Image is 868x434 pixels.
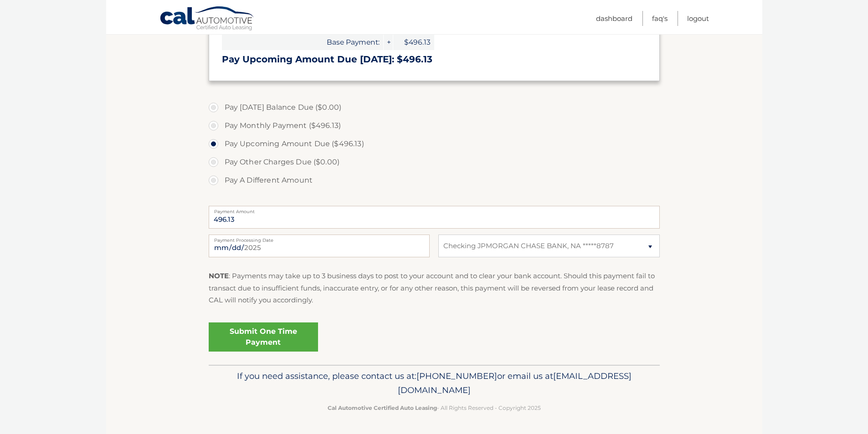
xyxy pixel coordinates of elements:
p: - All Rights Reserved - Copyright 2025 [215,403,654,413]
label: Pay [DATE] Balance Due ($0.00) [209,98,660,117]
p: If you need assistance, please contact us at: or email us at [215,369,654,398]
span: [PHONE_NUMBER] [416,371,497,381]
span: $496.13 [393,34,434,50]
span: + [384,34,393,50]
strong: Cal Automotive Certified Auto Leasing [328,404,437,411]
span: Base Payment: [222,34,383,50]
h3: Pay Upcoming Amount Due [DATE]: $496.13 [222,54,647,65]
label: Payment Processing Date [209,235,430,242]
a: FAQ's [652,11,668,26]
label: Pay A Different Amount [209,171,660,189]
a: Cal Automotive [159,6,255,32]
strong: NOTE [209,271,229,280]
a: Submit One Time Payment [209,322,318,352]
label: Pay Upcoming Amount Due ($496.13) [209,135,660,153]
label: Payment Amount [209,206,660,213]
label: Pay Monthly Payment ($496.13) [209,117,660,135]
label: Pay Other Charges Due ($0.00) [209,153,660,171]
p: : Payments may take up to 3 business days to post to your account and to clear your bank account.... [209,270,660,306]
input: Payment Amount [209,206,660,229]
a: Logout [687,11,709,26]
input: Payment Date [209,235,430,257]
a: Dashboard [596,11,632,26]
